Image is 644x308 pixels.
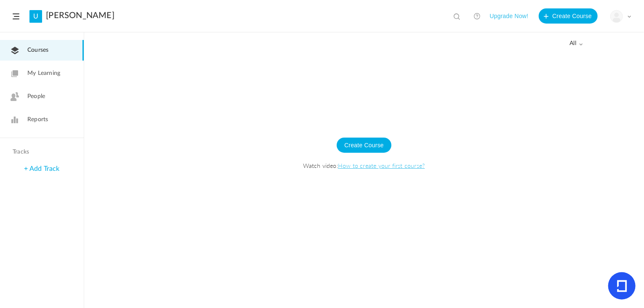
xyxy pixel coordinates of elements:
[539,8,598,24] button: Create Course
[490,8,528,24] button: Upgrade Now!
[46,11,114,21] a: [PERSON_NAME]
[27,92,45,101] span: People
[611,11,623,22] img: user-image.png
[29,10,42,23] a: U
[27,46,48,55] span: Courses
[569,40,583,47] span: all
[27,115,48,124] span: Reports
[24,165,59,172] a: + Add Track
[27,69,60,78] span: My Learning
[337,138,391,153] button: Create Course
[93,161,636,170] span: Watch video:
[13,149,69,156] h4: Tracks
[338,161,425,170] a: How to create your first course?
